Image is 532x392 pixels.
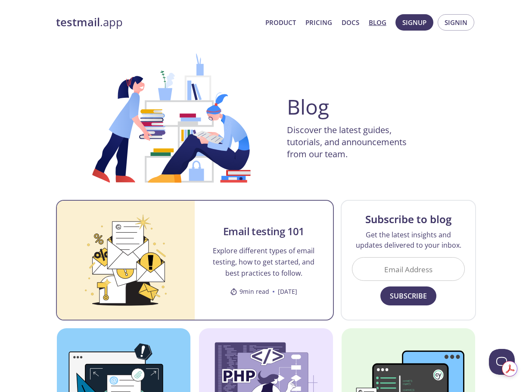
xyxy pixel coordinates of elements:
a: Blog [369,17,386,28]
iframe: Help Scout Beacon - Open [489,349,515,375]
button: Subscribe [380,286,436,305]
h3: Subscribe to blog [365,212,451,226]
h2: Email testing 101 [223,224,305,238]
span: 9 min read [230,287,269,296]
time: [DATE] [278,287,297,296]
img: BLOG-HEADER [77,53,266,183]
span: Signin [445,17,467,28]
button: Signin [438,14,474,31]
a: Email testing 101Email testing 101Explore different types of email testing, how to get started, a... [56,200,334,320]
p: Discover the latest guides, tutorials, and announcements from our team. [287,124,425,160]
a: Product [265,17,296,28]
span: Signup [402,17,426,28]
a: testmail.app [56,15,258,30]
img: Email testing 101 [57,201,195,320]
a: Docs [342,17,359,28]
a: Pricing [305,17,332,28]
p: Get the latest insights and updates delivered to your inbox. [352,230,465,250]
span: Subscribe [390,290,427,302]
h1: Blog [287,96,329,117]
button: Signup [395,14,433,31]
p: Explore different types of email testing, how to get started, and best practices to follow. [205,245,323,279]
strong: testmail [56,15,100,30]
